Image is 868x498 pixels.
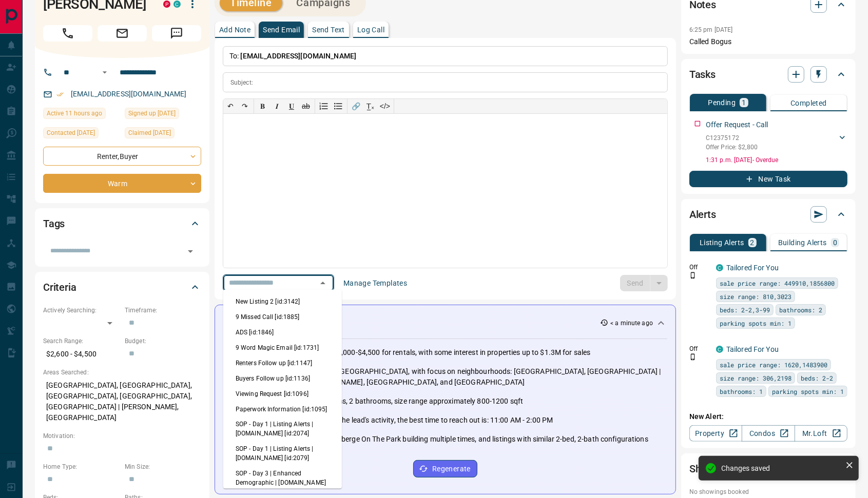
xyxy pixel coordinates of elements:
p: Offer Price: $2,800 [706,143,758,152]
p: Called Bogus [689,36,847,47]
button: New Task [689,171,847,187]
p: Areas Searched: [43,368,201,377]
h2: Criteria [43,279,76,295]
div: Warm [43,174,201,193]
p: Off [689,263,710,272]
p: Budget: [125,336,201,346]
div: Renter , Buyer [43,147,201,166]
li: 9 Word Magic Email [id:1731] [223,340,342,355]
li: ADS [id:1846] [223,325,342,340]
li: Renters Follow up [id:1147] [223,355,342,371]
button: 𝐔 [284,99,299,113]
p: Pending [708,99,736,106]
svg: Push Notification Only [689,353,697,361]
div: Wed Jun 08 2022 [125,127,201,142]
div: Criteria [43,275,201,300]
p: Listing Alerts [700,239,744,246]
span: [EMAIL_ADDRESS][DOMAIN_NAME] [241,52,357,60]
div: property.ca [163,1,170,8]
p: 1:31 p.m. [DATE] - Overdue [706,155,847,165]
p: Based on the lead's activity, the best time to reach out is: 11:00 AM - 2:00 PM [307,415,553,426]
div: condos.ca [716,346,723,353]
div: Showings [689,456,847,481]
a: [EMAIL_ADDRESS][DOMAIN_NAME] [71,90,187,98]
li: Paperwork Information [id:1095] [223,402,342,417]
p: Search Range: [43,336,120,346]
button: T̲ₓ [363,99,378,113]
p: Viewed Auberge On The Park building multiple times, and listings with similar 2-bed, 2-bath confi... [307,434,648,445]
a: Property [689,425,742,442]
p: Building Alerts [778,239,827,246]
button: ↷ [238,99,252,113]
span: size range: 810,3023 [720,291,792,302]
div: Tags [43,211,201,236]
span: Message [152,25,201,42]
button: </> [378,99,392,113]
p: 0 [833,239,837,246]
button: Regenerate [413,460,477,477]
span: Call [43,25,92,42]
div: Tasks [689,62,847,87]
div: Activity Summary< a minute ago [223,313,667,332]
p: 1 [742,99,746,106]
h2: Tags [43,215,65,232]
s: ab [302,102,310,110]
p: New Alert: [689,411,847,422]
span: Claimed [DATE] [128,128,171,138]
div: C12375172Offer Price: $2,800 [706,131,847,154]
p: < a minute ago [610,318,653,328]
p: Add Note [219,26,250,33]
div: Fri Sep 12 2025 [43,108,120,122]
span: bathrooms: 1 [720,386,763,396]
span: beds: 2-2,3-99 [720,305,770,315]
div: Alerts [689,202,847,227]
span: Signed up [DATE] [128,108,176,118]
span: sale price range: 1620,1483900 [720,360,827,370]
button: 𝐁 [256,99,270,113]
button: Bullet list [331,99,345,113]
div: Changes saved [721,464,841,472]
p: Send Email [263,26,300,33]
p: 6:25 pm [DATE] [689,26,733,33]
span: sale price range: 449910,1856800 [720,278,835,288]
div: Tue Jun 07 2022 [125,108,201,122]
a: Condos [742,425,795,442]
span: parking spots min: 1 [720,318,792,328]
p: 2 bedrooms, 2 bathrooms, size range approximately 800-1200 sqft [307,396,523,407]
p: Around $3,000-$4,500 for rentals, with some interest in properties up to $1.3M for sales [307,347,591,358]
div: Fri Apr 07 2023 [43,127,120,142]
svg: Email Verified [56,91,64,98]
p: Off [689,344,710,353]
span: bathrooms: 2 [779,305,822,315]
p: To: [223,46,668,66]
a: Tailored For You [726,264,779,272]
span: Email [98,25,147,42]
h2: Showings [689,461,733,477]
svg: Push Notification Only [689,272,697,279]
li: Buyers Follow up [id:1136] [223,371,342,386]
p: C12375172 [706,133,758,143]
button: Open [99,66,111,78]
span: parking spots min: 1 [772,386,844,396]
h2: Tasks [689,66,716,83]
div: condos.ca [173,1,181,8]
p: 2 [750,239,755,246]
li: SOP - Day 1 | Listing Alerts | [DOMAIN_NAME] [id:2079] [223,442,342,466]
p: Actively Searching: [43,306,120,315]
button: Close [316,276,330,290]
a: Tailored For You [726,345,779,353]
button: Numbered list [317,99,331,113]
li: New Listing 2 [id:3142] [223,294,342,309]
li: 9 Missed Call [id:1885] [223,309,342,325]
p: Timeframe: [125,306,201,315]
p: Primarily [GEOGRAPHIC_DATA], with focus on neighbourhoods: [GEOGRAPHIC_DATA], [GEOGRAPHIC_DATA] |... [307,366,667,388]
p: Subject: [230,78,253,87]
p: [GEOGRAPHIC_DATA], [GEOGRAPHIC_DATA], [GEOGRAPHIC_DATA], [GEOGRAPHIC_DATA], [GEOGRAPHIC_DATA] | [... [43,377,201,426]
p: Offer Request - Call [706,119,768,130]
button: ↶ [223,99,238,113]
p: No showings booked [689,487,847,496]
span: size range: 306,2198 [720,373,792,383]
p: Send Text [312,26,345,33]
li: SOP - Day 1 | Listing Alerts | [DOMAIN_NAME] [id:2074] [223,417,342,442]
p: Completed [790,99,827,107]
